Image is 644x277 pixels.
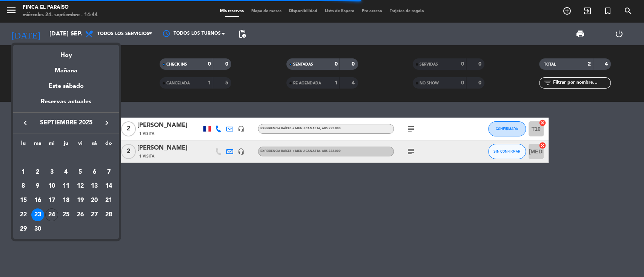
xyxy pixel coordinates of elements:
[102,118,111,127] i: keyboard_arrow_right
[16,165,31,179] td: 1 de septiembre de 2025
[59,179,73,194] td: 11 de septiembre de 2025
[74,194,87,207] div: 19
[31,139,45,151] th: martes
[101,165,116,179] td: 7 de septiembre de 2025
[45,208,59,222] td: 24 de septiembre de 2025
[88,180,101,193] div: 13
[73,208,88,222] td: 26 de septiembre de 2025
[31,222,45,236] td: 30 de septiembre de 2025
[60,180,72,193] div: 11
[31,180,44,193] div: 9
[74,166,87,179] div: 5
[21,118,30,127] i: keyboard_arrow_left
[102,180,115,193] div: 14
[59,193,73,208] td: 18 de septiembre de 2025
[88,193,102,208] td: 20 de septiembre de 2025
[31,208,45,222] td: 23 de septiembre de 2025
[17,180,30,193] div: 8
[32,118,100,128] span: septiembre 2025
[88,165,102,179] td: 6 de septiembre de 2025
[13,45,119,60] div: Hoy
[88,179,102,194] td: 13 de septiembre de 2025
[59,139,73,151] th: jueves
[101,208,116,222] td: 28 de septiembre de 2025
[16,139,31,151] th: lunes
[102,194,115,207] div: 21
[31,193,45,208] td: 16 de septiembre de 2025
[45,179,59,194] td: 10 de septiembre de 2025
[17,166,30,179] div: 1
[18,118,32,128] button: keyboard_arrow_left
[45,165,59,179] td: 3 de septiembre de 2025
[73,179,88,194] td: 12 de septiembre de 2025
[16,193,31,208] td: 15 de septiembre de 2025
[88,139,102,151] th: sábado
[60,194,72,207] div: 18
[31,208,44,221] div: 23
[45,194,58,207] div: 17
[13,97,119,112] div: Reservas actuales
[17,194,30,207] div: 15
[13,76,119,97] div: Este sábado
[102,208,115,221] div: 28
[31,166,44,179] div: 2
[16,151,116,165] td: SEP.
[101,139,116,151] th: domingo
[31,194,44,207] div: 16
[59,165,73,179] td: 4 de septiembre de 2025
[101,193,116,208] td: 21 de septiembre de 2025
[102,166,115,179] div: 7
[17,208,30,221] div: 22
[73,139,88,151] th: viernes
[45,139,59,151] th: miércoles
[45,180,58,193] div: 10
[31,165,45,179] td: 2 de septiembre de 2025
[100,118,114,128] button: keyboard_arrow_right
[88,194,101,207] div: 20
[74,208,87,221] div: 26
[73,193,88,208] td: 19 de septiembre de 2025
[45,208,58,221] div: 24
[17,223,30,236] div: 29
[45,166,58,179] div: 3
[16,179,31,194] td: 8 de septiembre de 2025
[31,223,44,236] div: 30
[88,208,101,221] div: 27
[59,208,73,222] td: 25 de septiembre de 2025
[88,166,101,179] div: 6
[101,179,116,194] td: 14 de septiembre de 2025
[16,208,31,222] td: 22 de septiembre de 2025
[73,165,88,179] td: 5 de septiembre de 2025
[45,193,59,208] td: 17 de septiembre de 2025
[16,222,31,236] td: 29 de septiembre de 2025
[74,180,87,193] div: 12
[60,208,72,221] div: 25
[88,208,102,222] td: 27 de septiembre de 2025
[13,60,119,76] div: Mañana
[31,179,45,194] td: 9 de septiembre de 2025
[60,166,72,179] div: 4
